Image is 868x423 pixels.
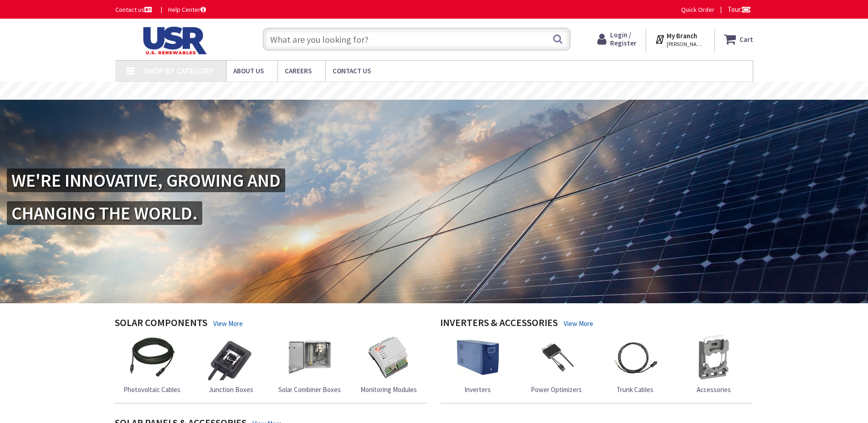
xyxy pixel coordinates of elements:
span: Inverters [464,385,491,394]
img: Accessories [691,335,737,380]
a: Inverters Inverters [455,335,500,394]
a: Solar Combiner Boxes Solar Combiner Boxes [278,335,341,394]
span: Power Optimizers [531,385,582,394]
a: Trunk Cables Trunk Cables [612,335,658,394]
a: Contact us [115,5,154,14]
span: Login / Register [610,31,637,47]
input: What are you looking for? [263,28,570,51]
span: Accessories [697,385,731,394]
span: [PERSON_NAME], [GEOGRAPHIC_DATA] [667,41,705,48]
div: My Branch [PERSON_NAME], [GEOGRAPHIC_DATA] [655,31,705,47]
a: Quick Order [681,5,714,14]
h4: Inverters & Accessories [440,317,558,330]
h2: WE'RE INNOVATIVE, GROWING AND [7,168,285,192]
span: Trunk Cables [616,385,653,394]
rs-layer: [MEDICAL_DATA]: Our Commitment to Our Employees and Customers [291,86,599,96]
a: Help Center [168,5,206,14]
a: Login / Register [597,31,637,47]
img: Inverters [455,335,500,380]
h2: CHANGING THE WORLD. [7,201,202,225]
a: Junction Boxes Junction Boxes [208,335,254,394]
span: Careers [285,66,312,75]
a: View More [213,319,243,328]
span: Tour [728,5,751,14]
span: About Us [233,66,264,75]
img: Solar Combiner Boxes [287,335,333,380]
a: Power Optimizers Power Optimizers [531,335,582,394]
img: Trunk Cables [612,335,658,380]
img: Junction Boxes [208,335,254,380]
h4: Solar Components [115,317,207,330]
strong: Cart [740,31,753,47]
a: Accessories Accessories [691,335,737,394]
span: Monitoring Modules [360,385,417,394]
img: Power Optimizers [534,335,579,380]
a: Monitoring Modules Monitoring Modules [360,335,417,394]
strong: My Branch [667,31,697,40]
img: U.S. Renewable Solutions [115,26,231,55]
span: Shop By Category [144,66,213,76]
img: Photovoltaic Cables [129,335,175,380]
span: Photovoltaic Cables [123,385,180,394]
a: Photovoltaic Cables Photovoltaic Cables [123,335,180,394]
a: Cart [724,31,753,47]
span: Junction Boxes [209,385,253,394]
img: Monitoring Modules [366,335,411,380]
span: Solar Combiner Boxes [278,385,341,394]
span: Contact Us [333,66,371,75]
a: View More [564,319,593,328]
